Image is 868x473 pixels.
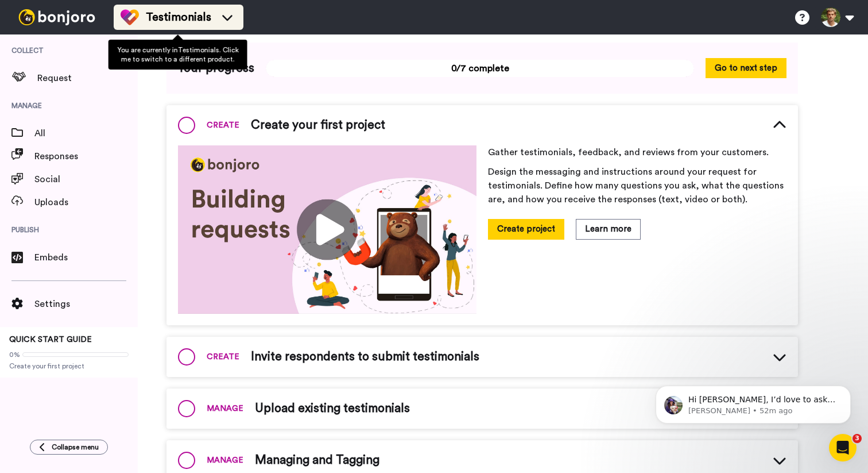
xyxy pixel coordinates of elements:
span: 0% [9,350,20,359]
button: Go to next step [706,58,786,78]
span: Upload existing testimonials [255,400,410,417]
span: MANAGE [207,455,243,466]
span: You are currently in Testimonials . Click me to switch to a different product. [117,47,238,63]
button: Collapse menu [30,440,108,455]
p: Gather testimonials, feedback, and reviews from your customers. [488,145,786,159]
button: Create project [488,219,564,239]
span: 3 [852,434,862,443]
span: Social [34,172,138,186]
span: MANAGE [207,403,243,414]
span: Request [37,71,138,85]
span: Collapse menu [52,443,99,452]
span: Settings [34,297,138,311]
img: tm-color.svg [121,8,139,26]
span: Responses [34,149,138,163]
span: CREATE [207,120,239,131]
button: Learn more [576,219,641,239]
span: Testimonials [146,9,211,25]
p: Design the messaging and instructions around your request for testimonials. Define how many quest... [488,165,786,206]
span: QUICK START GUIDE [9,336,92,344]
img: bj-logo-header-white.svg [14,9,100,25]
iframe: Intercom live chat [829,434,857,462]
span: Create your first project [251,117,385,134]
span: Invite respondents to submit testimonials [251,348,479,366]
span: Embeds [34,251,138,264]
span: CREATE [207,351,239,363]
span: Create your first project [9,362,129,371]
span: 0/7 complete [266,60,694,77]
img: 341228e223531fa0c85853fd068f9874.jpg [178,145,476,314]
iframe: Intercom notifications message [638,362,868,442]
span: All [34,126,138,140]
span: Uploads [34,195,138,209]
span: Managing and Tagging [255,452,379,469]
